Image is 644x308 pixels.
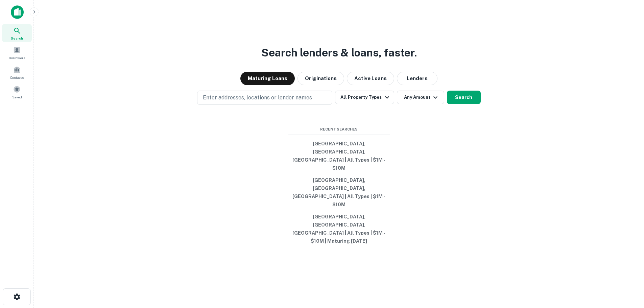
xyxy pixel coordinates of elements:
img: capitalize-icon.png [11,5,24,19]
p: Enter addresses, locations or lender names [203,94,312,102]
span: Saved [12,94,22,100]
button: [GEOGRAPHIC_DATA], [GEOGRAPHIC_DATA], [GEOGRAPHIC_DATA] | All Types | $1M - $10M [288,138,390,174]
a: Contacts [2,63,32,81]
a: Saved [2,83,32,101]
button: All Property Types [335,91,394,104]
button: Search [447,91,481,104]
a: Borrowers [2,44,32,62]
h3: Search lenders & loans, faster. [261,45,417,61]
button: [GEOGRAPHIC_DATA], [GEOGRAPHIC_DATA], [GEOGRAPHIC_DATA] | All Types | $1M - $10M | Maturing [DATE] [288,211,390,247]
span: Borrowers [9,55,25,61]
button: [GEOGRAPHIC_DATA], [GEOGRAPHIC_DATA], [GEOGRAPHIC_DATA] | All Types | $1M - $10M [288,174,390,211]
button: Enter addresses, locations or lender names [197,91,332,105]
span: Search [11,35,23,41]
span: Recent Searches [288,126,390,132]
iframe: Chat Widget [610,254,644,286]
button: Active Loans [347,72,394,85]
button: Maturing Loans [240,72,295,85]
button: Lenders [397,72,437,85]
a: Search [2,24,32,42]
button: Originations [297,72,344,85]
span: Contacts [10,75,24,80]
button: Any Amount [397,91,444,104]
